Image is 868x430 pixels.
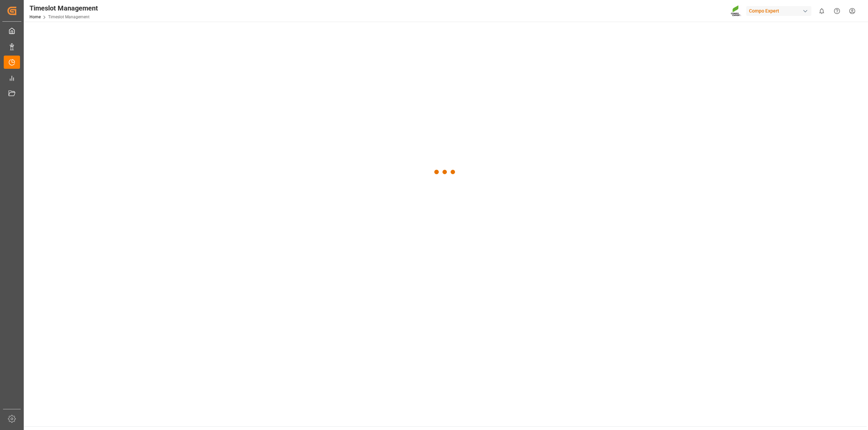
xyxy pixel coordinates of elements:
div: Timeslot Management [29,3,98,13]
button: Help Center [829,3,845,19]
button: show 0 new notifications [814,3,829,19]
button: Compo Expert [746,4,814,17]
img: Screenshot%202023-09-29%20at%2010.02.21.png_1712312052.png [731,5,742,17]
a: Home [29,15,41,19]
div: Compo Expert [746,6,811,16]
